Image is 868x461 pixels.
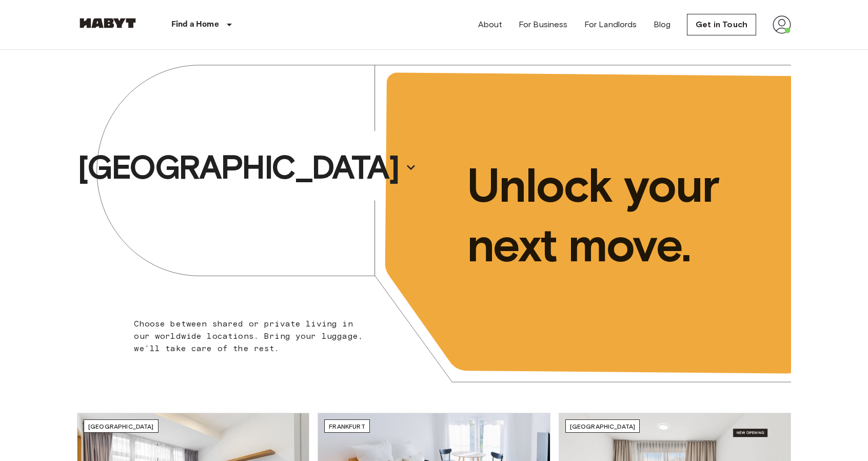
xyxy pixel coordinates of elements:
[88,422,154,430] span: [GEOGRAPHIC_DATA]
[77,147,399,188] p: [GEOGRAPHIC_DATA]
[570,422,636,430] span: [GEOGRAPHIC_DATA]
[171,18,219,31] p: Find a Home
[329,422,365,430] span: Frankfurt
[478,18,502,31] a: About
[773,15,791,34] img: avatar
[687,14,756,35] a: Get in Touch
[77,18,139,28] img: Habyt
[73,144,421,191] button: [GEOGRAPHIC_DATA]
[134,318,369,355] p: Choose between shared or private living in our worldwide locations. Bring your luggage, we'll tak...
[467,156,775,275] p: Unlock your next move.
[519,18,568,31] a: For Business
[584,18,637,31] a: For Landlords
[654,18,671,31] a: Blog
